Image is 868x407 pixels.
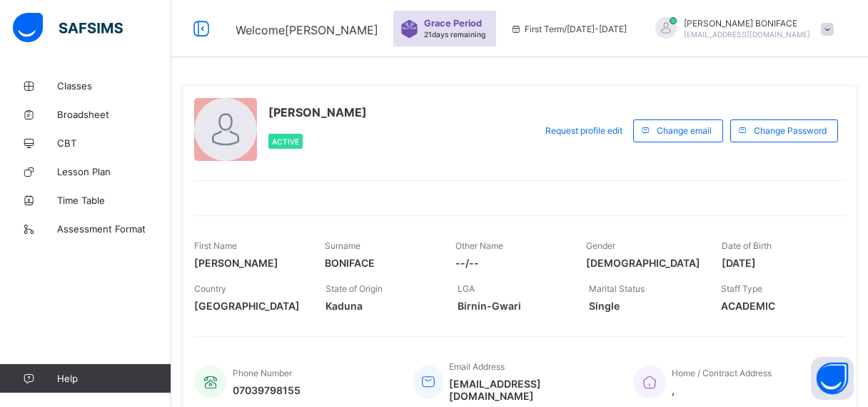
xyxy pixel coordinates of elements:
[458,283,475,294] span: LGA
[400,20,418,38] img: sticker-purple.71386a28dfed39d6af7621340158ba97.svg
[194,283,226,294] span: Country
[672,384,772,396] span: ,
[233,384,301,396] span: 07039798155
[325,300,435,312] span: Kaduna
[57,166,171,177] span: Lesson Plan
[754,125,827,136] span: Change Password
[684,30,810,39] span: [EMAIL_ADDRESS][DOMAIN_NAME]
[57,109,171,120] span: Broadsheet
[325,240,360,251] span: Surname
[545,125,622,136] span: Request profile edit
[455,257,565,269] span: --/--
[641,17,841,41] div: AARONBONIFACE
[194,257,303,269] span: [PERSON_NAME]
[57,137,171,149] span: CBT
[57,80,171,92] span: Classes
[424,18,482,29] span: Grace Period
[194,300,304,312] span: [GEOGRAPHIC_DATA]
[268,105,367,119] span: [PERSON_NAME]
[57,195,171,206] span: Time Table
[13,13,123,43] img: safsims
[657,125,712,136] span: Change email
[449,378,611,402] span: [EMAIL_ADDRESS][DOMAIN_NAME]
[449,361,505,372] span: Email Address
[586,240,615,251] span: Gender
[325,257,434,269] span: BONIFACE
[722,240,772,251] span: Date of Birth
[684,18,810,29] span: [PERSON_NAME] BONIFACE
[811,357,854,400] button: Open asap
[325,283,383,294] span: State of Origin
[57,223,171,235] span: Assessment Format
[272,137,299,146] span: Active
[510,24,627,34] span: session/term information
[586,257,700,269] span: [DEMOGRAPHIC_DATA]
[589,283,645,294] span: Marital Status
[589,300,699,312] span: Single
[721,283,762,294] span: Staff Type
[194,240,237,251] span: First Name
[458,300,567,312] span: Birnin-Gwari
[455,240,503,251] span: Other Name
[57,373,171,384] span: Help
[424,30,485,39] span: 21 days remaining
[233,368,292,378] span: Phone Number
[236,23,378,37] span: Welcome [PERSON_NAME]
[722,257,831,269] span: [DATE]
[672,368,772,378] span: Home / Contract Address
[721,300,831,312] span: ACADEMIC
